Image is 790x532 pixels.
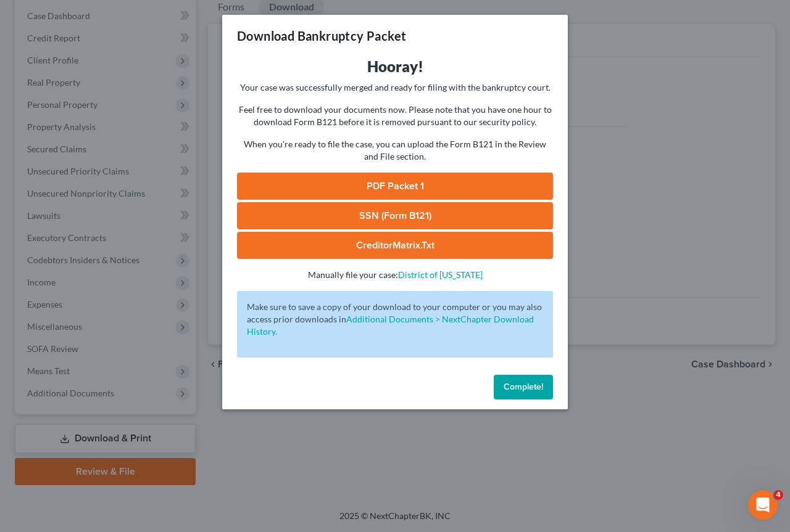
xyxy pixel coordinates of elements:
span: Complete! [504,382,543,392]
a: CreditorMatrix.txt [237,232,553,259]
a: SSN (Form B121) [237,202,553,229]
p: Your case was successfully merged and ready for filing with the bankruptcy court. [237,81,553,94]
p: Make sure to save a copy of your download to your computer or you may also access prior downloads in [247,301,543,338]
p: Feel free to download your documents now. Please note that you have one hour to download Form B12... [237,104,553,128]
a: District of [US_STATE] [398,269,483,280]
button: Complete! [494,375,553,399]
span: 4 [773,490,783,500]
iframe: Intercom live chat [748,490,778,520]
p: Manually file your case: [237,269,553,281]
a: PDF Packet 1 [237,173,553,200]
p: When you're ready to file the case, you can upload the Form B121 in the Review and File section. [237,138,553,163]
h3: Download Bankruptcy Packet [237,27,406,44]
a: Additional Documents > NextChapter Download History. [247,314,534,337]
h3: Hooray! [237,57,553,76]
